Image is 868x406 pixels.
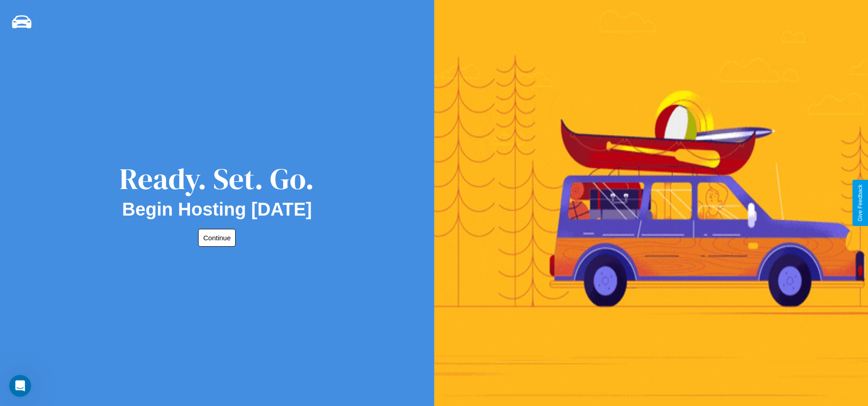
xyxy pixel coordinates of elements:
iframe: Intercom live chat [9,375,31,397]
h2: Begin Hosting [DATE] [122,199,312,220]
div: Ready. Set. Go. [119,158,314,199]
button: Continue [198,229,236,247]
div: Give Feedback [857,184,863,222]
